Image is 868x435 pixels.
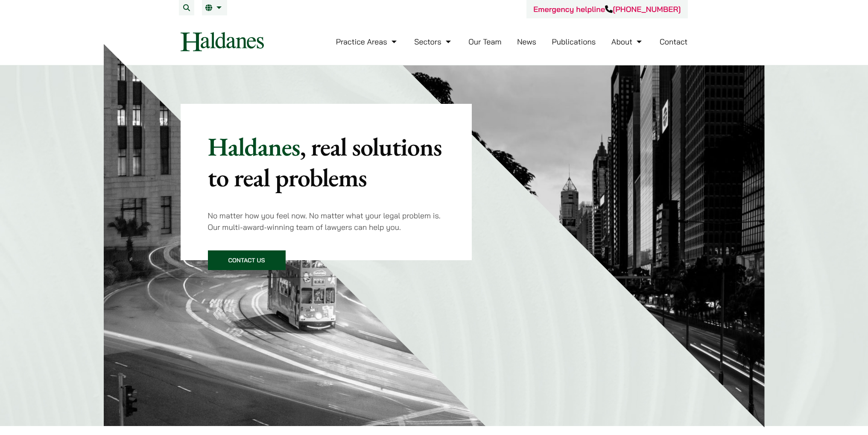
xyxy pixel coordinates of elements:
a: Publications [552,37,596,47]
p: Haldanes [208,131,445,193]
mark: , real solutions to real problems [208,130,442,194]
a: Our Team [468,37,501,47]
p: No matter how you feel now. No matter what your legal problem is. Our multi-award-winning team of... [208,210,445,233]
a: Contact Us [208,250,286,270]
a: Contact [660,37,688,47]
a: News [517,37,536,47]
a: Sectors [414,37,453,47]
a: Emergency helpline[PHONE_NUMBER] [533,4,681,14]
a: EN [205,4,224,11]
a: About [611,37,644,47]
img: Logo of Haldanes [181,32,264,51]
a: Practice Areas [336,37,399,47]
